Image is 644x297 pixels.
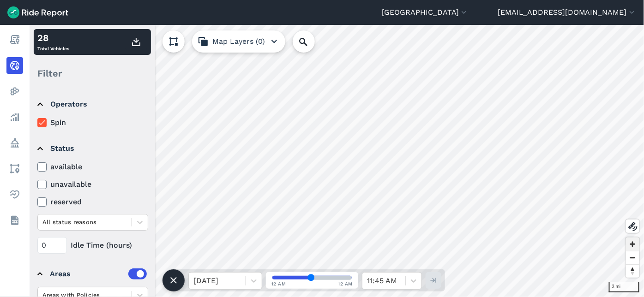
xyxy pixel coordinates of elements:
[6,186,23,203] a: Health
[37,179,148,190] label: unavailable
[6,31,23,48] a: Report
[37,136,147,161] summary: Status
[626,238,639,251] button: Zoom in
[50,268,147,279] div: Areas
[626,264,639,278] button: Reset bearing to north
[498,7,637,18] button: [EMAIL_ADDRESS][DOMAIN_NAME]
[34,59,151,88] div: Filter
[37,196,148,208] label: reserved
[6,83,23,100] a: Heatmaps
[338,280,353,287] span: 12 AM
[6,57,23,74] a: Realtime
[271,280,286,287] span: 12 AM
[37,261,147,287] summary: Areas
[6,160,23,177] a: Areas
[37,31,69,45] div: 28
[37,91,147,117] summary: Operators
[37,31,69,53] div: Total Vehicles
[6,135,23,151] a: Policy
[37,237,148,254] div: Idle Time (hours)
[6,212,23,229] a: Datasets
[7,6,68,18] img: Ride Report
[192,30,285,53] button: Map Layers (0)
[37,161,148,172] label: available
[6,109,23,125] a: Analyze
[382,7,469,18] button: [GEOGRAPHIC_DATA]
[37,117,148,128] label: Spin
[626,251,639,264] button: Zoom out
[293,30,330,53] input: Search Location or Vehicles
[609,282,639,292] div: 3 mi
